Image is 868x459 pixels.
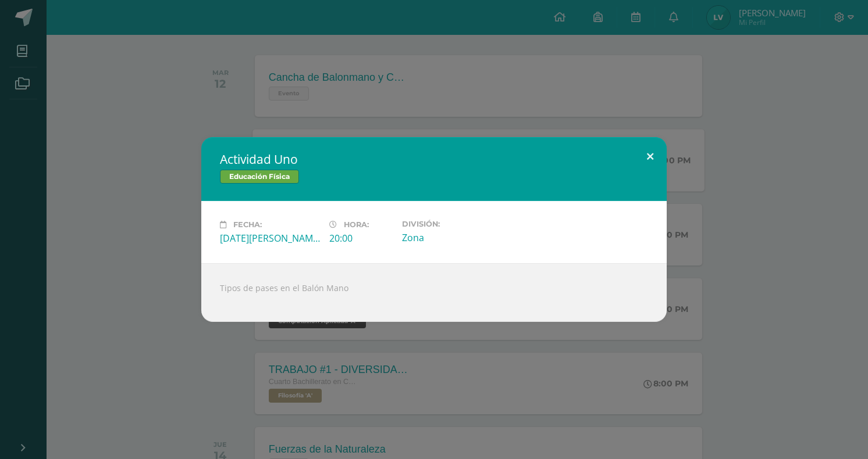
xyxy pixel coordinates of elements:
[233,220,262,229] span: Fecha:
[220,232,320,245] div: [DATE][PERSON_NAME]
[402,231,502,244] div: Zona
[220,151,648,167] h2: Actividad Uno
[402,220,502,228] label: División:
[634,137,667,177] button: Close (Esc)
[329,232,393,245] div: 20:00
[220,170,299,184] span: Educación Física
[344,220,369,229] span: Hora:
[201,263,667,322] div: Tipos de pases en el Balón Mano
